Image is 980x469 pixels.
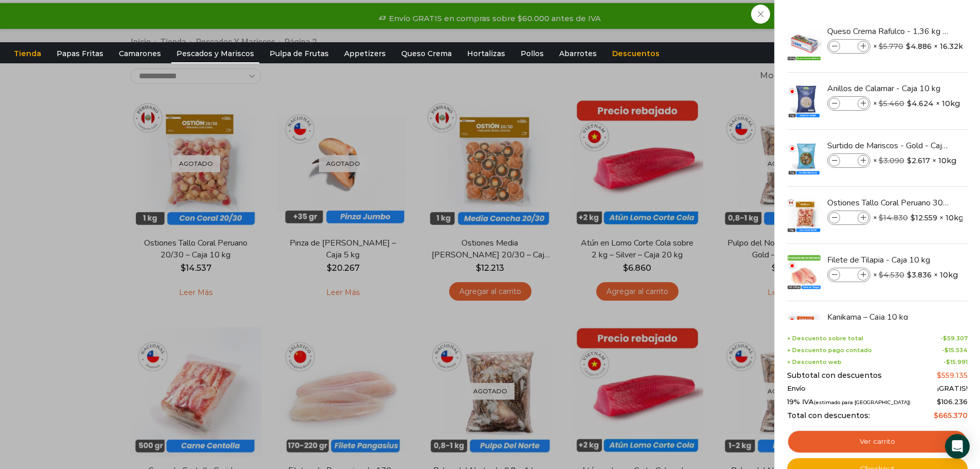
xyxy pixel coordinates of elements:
[911,213,937,223] bdi: 12.559
[787,371,882,380] span: Subtotal con descuentos
[827,311,950,323] a: Kanikama – Caja 10 kg
[937,371,968,380] bdi: 559.135
[462,44,510,63] a: Hortalizas
[937,385,968,393] span: ¡GRATIS!
[814,399,911,405] small: (estimado para [GEOGRAPHIC_DATA])
[934,411,938,420] span: $
[787,347,872,354] span: + Descuento pago contado
[879,99,904,108] bdi: 5.460
[841,212,857,223] input: Product quantity
[827,254,950,266] a: Filete de Tilapia - Caja 10 kg
[907,270,912,280] span: $
[906,41,932,51] bdi: 4.886
[787,411,870,420] span: Total con descuentos:
[873,96,960,111] span: × × 10kg
[841,269,857,281] input: Product quantity
[827,26,950,37] a: Queso Crema Rafulco - 1,36 kg - Caja 16,32 kg
[841,41,857,52] input: Product quantity
[943,335,947,342] span: $
[396,44,457,63] a: Queso Crema
[171,44,259,63] a: Pescados y Mariscos
[907,98,934,109] bdi: 4.624
[787,430,968,454] a: Ver carrito
[937,397,941,406] span: $
[264,44,334,63] a: Pulpa de Frutas
[114,44,166,63] a: Camarones
[940,335,968,342] span: -
[907,155,912,166] span: $
[879,99,883,108] span: $
[879,213,908,222] bdi: 14.830
[827,197,950,209] a: Ostiones Tallo Coral Peruano 30/40 - Caja 10 kg
[873,268,958,282] span: × × 10kg
[339,44,391,63] a: Appetizers
[946,358,968,366] bdi: 15.991
[787,359,842,366] span: + Descuento web
[827,140,950,151] a: Surtido de Mariscos - Gold - Caja 10 kg
[873,39,968,54] span: × × 16.32kg
[907,155,930,166] bdi: 2.617
[945,346,968,354] bdi: 15.534
[873,211,964,225] span: × × 10kg
[879,270,904,280] bdi: 4.530
[945,346,949,354] span: $
[515,44,549,63] a: Pollos
[879,156,883,165] span: $
[879,42,903,51] bdi: 5.770
[873,153,956,168] span: × × 10kg
[879,213,883,222] span: $
[946,358,950,366] span: $
[943,359,968,366] span: -
[787,385,806,393] span: Envío
[937,397,968,406] span: 106.236
[879,156,904,165] bdi: 3.090
[827,83,950,94] a: Anillos de Calamar - Caja 10 kg
[879,42,883,51] span: $
[945,434,970,459] div: Open Intercom Messenger
[787,335,863,342] span: + Descuento sobre total
[51,44,109,63] a: Papas Fritas
[937,371,941,380] span: $
[934,411,968,420] bdi: 665.370
[841,98,857,109] input: Product quantity
[942,347,968,354] span: -
[879,270,883,280] span: $
[907,98,912,109] span: $
[554,44,602,63] a: Abarrotes
[907,270,932,280] bdi: 3.836
[9,44,46,63] a: Tienda
[943,335,968,342] bdi: 59.307
[906,41,911,51] span: $
[911,213,915,223] span: $
[787,398,911,406] span: 19% IVA
[841,155,857,166] input: Product quantity
[607,44,665,63] a: Descuentos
